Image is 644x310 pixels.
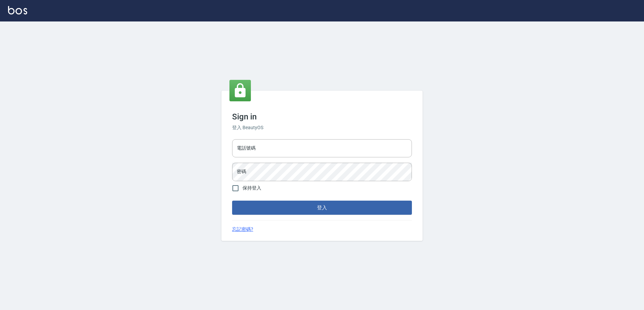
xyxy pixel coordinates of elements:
h6: 登入 BeautyOS [232,124,412,131]
button: 登入 [232,201,412,215]
a: 忘記密碼? [232,226,253,233]
img: Logo [8,6,27,14]
span: 保持登入 [243,185,261,192]
h3: Sign in [232,112,412,121]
